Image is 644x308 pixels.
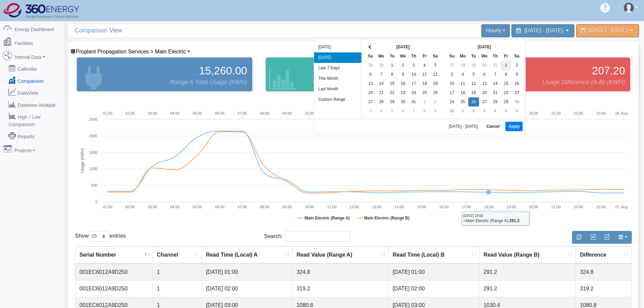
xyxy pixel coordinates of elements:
[350,205,359,209] text: 12:00
[365,88,376,97] td: 20
[468,88,479,97] td: 19
[103,111,112,115] text: 01:00
[89,167,97,171] text: 1000
[365,97,376,106] td: 27
[501,106,511,116] td: 5
[457,97,468,106] td: 25
[481,24,510,37] div: Hourly
[449,124,481,128] span: [DATE] - [DATE]
[419,52,430,61] th: Fr
[376,70,387,79] td: 7
[237,111,247,115] text: 07:00
[153,246,202,264] th: Channel : activate to sort column ascending
[511,61,522,70] td: 2
[89,150,97,155] text: 1500
[529,205,539,209] text: 20:00
[153,280,202,297] td: 1
[314,52,361,63] li: [DATE]
[264,231,350,241] label: Search:
[398,88,408,97] td: 23
[387,97,398,106] td: 29
[430,61,441,70] td: 5
[501,97,511,106] td: 29
[199,63,247,79] span: 15,260.00
[529,111,539,115] text: 20:00
[398,106,408,116] td: 6
[468,106,479,116] td: 2
[614,231,632,244] button: Show/Hide Columns
[479,97,490,106] td: 27
[408,61,419,70] td: 3
[388,280,479,297] td: [DATE] 02:00
[419,97,430,106] td: 1
[419,106,430,116] td: 8
[615,205,627,209] tspan: 27. Aug
[282,111,292,115] text: 09:00
[490,61,501,70] td: 31
[551,205,561,209] text: 21:00
[457,70,468,79] td: 4
[576,280,631,297] td: 319.2
[505,122,523,131] button: Apply
[148,111,157,115] text: 03:00
[408,52,419,61] th: Th
[75,24,263,37] span: Comparison View
[572,231,586,244] button: Copy to clipboard
[388,264,479,280] td: [DATE] 01:00
[490,70,501,79] td: 7
[479,280,576,297] td: 291.2
[419,61,430,70] td: 4
[430,88,441,97] td: 26
[376,106,387,116] td: 4
[490,106,501,116] td: 4
[372,205,381,209] text: 13:00
[490,97,501,106] td: 28
[447,79,457,88] td: 10
[600,231,614,244] button: Generate PDF
[75,246,153,264] th: Serial Number : activate to sort column descending
[484,205,494,209] text: 18:00
[457,61,468,70] td: 28
[89,117,97,121] text: 2500
[419,88,430,97] td: 25
[365,106,376,116] td: 3
[479,52,490,61] th: We
[457,43,511,52] th: [DATE]
[439,205,449,209] text: 16:00
[430,97,441,106] td: 2
[576,246,631,264] th: Difference : activate to sort column ascending
[260,205,269,209] text: 08:00
[398,70,408,79] td: 9
[490,79,501,88] td: 14
[430,70,441,79] td: 12
[387,70,398,79] td: 8
[398,79,408,88] td: 16
[215,111,224,115] text: 06:00
[551,111,561,115] text: 21:00
[479,264,576,280] td: 291.2
[408,97,419,106] td: 31
[419,79,430,88] td: 18
[376,43,430,52] th: [DATE]
[408,70,419,79] td: 10
[292,246,388,264] th: Read Value (Range A) : activate to sort column ascending
[170,78,247,87] span: Range A Total Usage (KWH)
[365,61,376,70] td: 29
[365,52,376,61] th: Su
[511,70,522,79] td: 9
[511,52,522,61] th: Sa
[596,111,606,115] text: 23:00
[364,216,409,220] tspan: Main Electric (Range B)
[468,79,479,88] td: 12
[387,61,398,70] td: 1
[327,205,337,209] text: 11:00
[237,205,247,209] text: 07:00
[282,205,292,209] text: 09:00
[430,106,441,116] td: 9
[103,205,112,209] text: 01:00
[314,94,361,105] li: Custom Range
[501,88,511,97] td: 22
[483,122,503,131] button: Cancel
[314,42,361,52] li: [DATE]
[292,264,388,280] td: 324.8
